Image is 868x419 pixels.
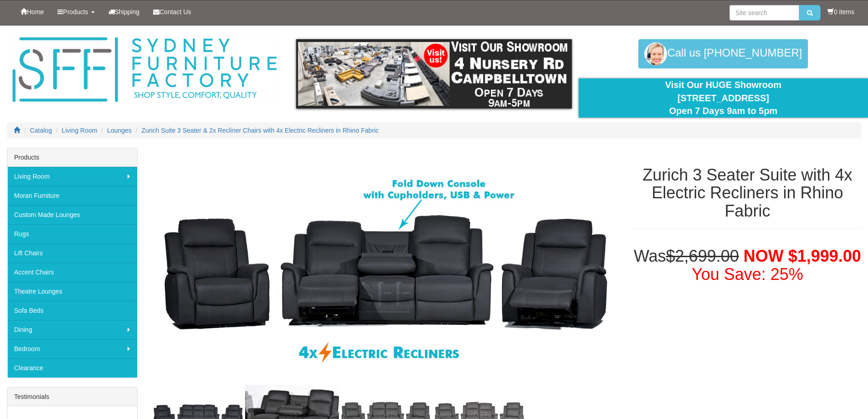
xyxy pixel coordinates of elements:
a: Living Room [7,167,137,186]
input: Site search [729,5,799,21]
div: Visit Our HUGE Showroom [STREET_ADDRESS] Open 7 Days 9am to 5pm [586,78,861,118]
li: 0 items [827,7,854,16]
a: Theatre Lounges [7,282,137,301]
a: Sofa Beds [7,301,137,320]
a: Lounges [107,127,132,134]
h1: Zurich 3 Seater Suite with 4x Electric Recliners in Rhino Fabric [634,166,861,220]
img: Sydney Furniture Factory [8,35,281,105]
font: You Save: 25% [692,265,803,284]
a: Bedroom [7,339,137,358]
a: Home [14,0,51,23]
a: Catalog [30,127,52,134]
a: Accent Chairs [7,263,137,282]
span: Home [27,8,44,16]
a: Lift Chairs [7,243,137,263]
a: Zurich Suite 3 Seater & 2x Recliner Chairs with 4x Electric Recliners in Rhino Fabric [142,127,379,134]
img: showroom.gif [296,39,572,109]
a: Moran Furniture [7,186,137,205]
a: Clearance [7,358,137,378]
del: $2,699.00 [666,247,739,265]
a: Rugs [7,224,137,243]
a: Living Room [62,127,98,134]
a: Contact Us [146,0,198,23]
span: Products [63,8,88,16]
span: Shipping [115,8,140,16]
h1: Was [634,247,861,283]
a: Products [51,0,101,23]
div: Products [7,148,137,167]
div: Testimonials [7,388,137,406]
span: NOW $1,999.00 [744,247,861,265]
a: Dining [7,320,137,339]
span: Contact Us [159,8,191,16]
a: Shipping [102,0,147,23]
a: Custom Made Lounges [7,205,137,224]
